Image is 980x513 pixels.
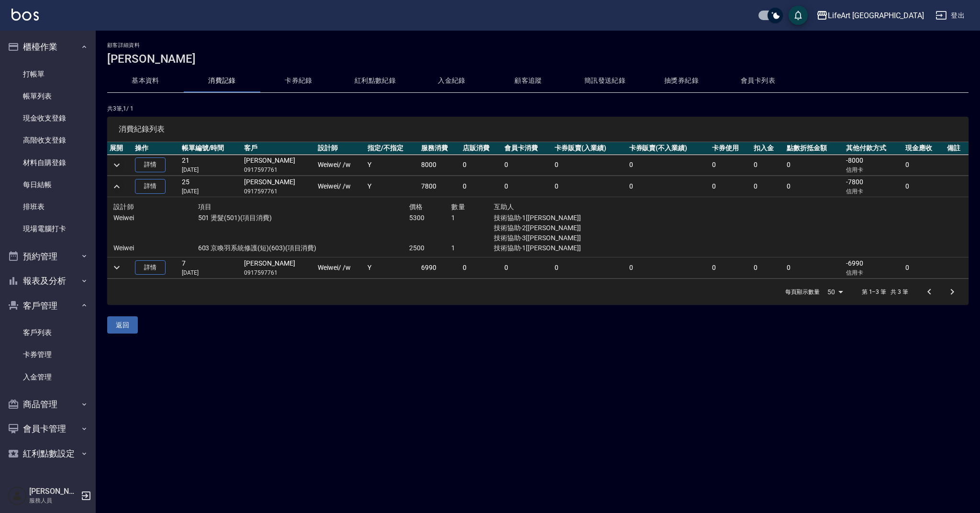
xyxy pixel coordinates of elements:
p: 0917597761 [244,268,313,277]
h5: [PERSON_NAME] [29,487,78,496]
button: 紅利點數設定 [4,441,92,466]
th: 卡券使用 [710,142,751,155]
p: Weiwei [113,213,198,223]
a: 卡券管理 [4,344,92,366]
button: 紅利點數紀錄 [337,69,413,92]
td: Y [365,176,419,197]
a: 詳情 [135,260,166,275]
th: 點數折抵金額 [784,142,844,155]
td: 0 [460,155,502,176]
p: 信用卡 [846,268,901,277]
td: 0 [903,155,945,176]
td: 0 [751,155,784,176]
button: 抽獎券紀錄 [643,69,720,92]
th: 備註 [945,142,969,155]
button: 簡訊發送紀錄 [567,69,643,92]
button: LifeArt [GEOGRAPHIC_DATA] [813,6,928,25]
td: -8000 [844,155,903,176]
td: 0 [460,176,502,197]
td: Weiwei / /w [315,176,365,197]
th: 卡券販賣(入業績) [552,142,626,155]
button: 顧客追蹤 [490,69,567,92]
td: Y [365,155,419,176]
td: 6990 [419,257,460,278]
span: 項目 [198,203,212,211]
a: 高階收支登錄 [4,129,92,151]
td: Weiwei / /w [315,257,365,278]
td: 0 [552,257,626,278]
p: 共 3 筆, 1 / 1 [107,104,969,113]
p: 5300 [409,213,451,223]
td: 0 [552,155,626,176]
button: 商品管理 [4,392,92,417]
a: 現場電腦打卡 [4,218,92,240]
td: [PERSON_NAME] [242,176,315,197]
td: 0 [751,257,784,278]
p: 技術協助-3[[PERSON_NAME]] [494,233,621,243]
td: 0 [502,155,552,176]
span: 數量 [451,203,465,211]
td: 7800 [419,176,460,197]
a: 入金管理 [4,366,92,388]
th: 卡券販賣(不入業績) [627,142,710,155]
td: 0 [710,257,751,278]
a: 打帳單 [4,63,92,85]
p: 603 京喚羽系統修護(短)(603)(項目消費) [198,243,409,253]
p: [DATE] [182,268,239,277]
a: 每日結帳 [4,174,92,196]
td: 0 [627,176,710,197]
button: 會員卡管理 [4,416,92,441]
td: 21 [179,155,242,176]
button: expand row [110,179,124,194]
td: 0 [903,176,945,197]
button: 會員卡列表 [720,69,796,92]
td: 25 [179,176,242,197]
th: 扣入金 [751,142,784,155]
th: 會員卡消費 [502,142,552,155]
td: 7 [179,257,242,278]
th: 客戶 [242,142,315,155]
td: 0 [460,257,502,278]
span: 消費紀錄列表 [119,124,957,134]
td: 0 [751,176,784,197]
th: 展開 [107,142,133,155]
td: 0 [784,155,844,176]
th: 現金應收 [903,142,945,155]
button: 入金紀錄 [413,69,490,92]
p: 信用卡 [846,166,901,174]
a: 詳情 [135,179,166,194]
button: 基本資料 [107,69,184,92]
th: 店販消費 [460,142,502,155]
th: 其他付款方式 [844,142,903,155]
td: 0 [552,176,626,197]
td: [PERSON_NAME] [242,155,315,176]
p: 信用卡 [846,187,901,196]
p: 技術協助-2[[PERSON_NAME]] [494,223,621,233]
p: 服務人員 [29,496,78,505]
td: 0 [710,155,751,176]
button: 卡券紀錄 [260,69,337,92]
a: 現金收支登錄 [4,107,92,129]
td: 0 [784,176,844,197]
th: 指定/不指定 [365,142,419,155]
th: 設計師 [315,142,365,155]
button: save [789,6,808,25]
td: -7800 [844,176,903,197]
p: 第 1–3 筆 共 3 筆 [862,288,908,296]
p: 501 燙髮(501)(項目消費) [198,213,409,223]
th: 操作 [133,142,179,155]
a: 詳情 [135,157,166,172]
a: 排班表 [4,196,92,218]
td: [PERSON_NAME] [242,257,315,278]
h2: 顧客詳細資料 [107,42,969,48]
button: 櫃檯作業 [4,34,92,59]
p: 技術協助-1[[PERSON_NAME]] [494,243,621,253]
td: 8000 [419,155,460,176]
td: 0 [784,257,844,278]
span: 互助人 [494,203,514,211]
p: [DATE] [182,187,239,196]
td: Y [365,257,419,278]
p: 1 [451,213,493,223]
span: 價格 [409,203,423,211]
button: expand row [110,260,124,275]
